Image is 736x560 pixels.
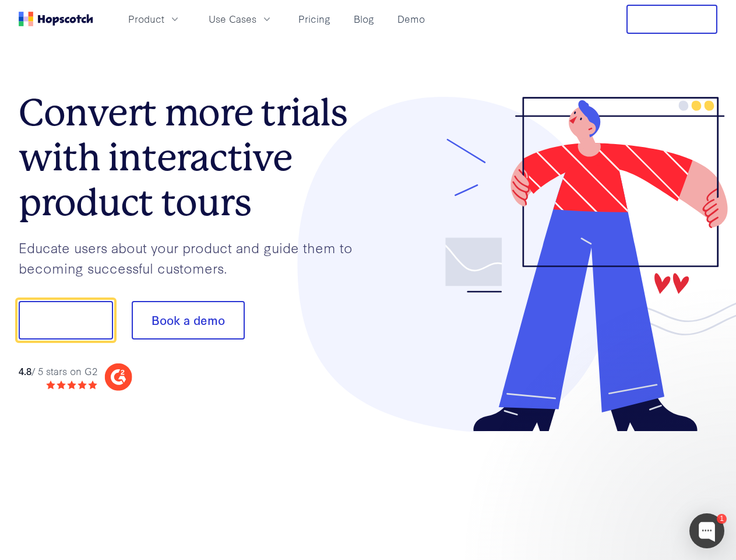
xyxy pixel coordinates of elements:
button: Show me! [19,301,113,339]
strong: 4.8 [19,364,31,377]
span: Product [128,12,164,26]
button: Book a demo [132,301,245,339]
a: Blog [349,9,379,29]
div: / 5 stars on G2 [19,364,97,379]
p: Educate users about your product and guide them to becoming successful customers. [19,237,368,278]
div: 1 [717,514,727,524]
button: Product [121,9,188,29]
a: Pricing [294,9,335,29]
h1: Convert more trials with interactive product tours [19,90,368,225]
a: Home [19,12,93,26]
a: Demo [393,9,429,29]
button: Free Trial [626,5,717,34]
button: Use Cases [202,9,280,29]
span: Use Cases [209,12,256,26]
